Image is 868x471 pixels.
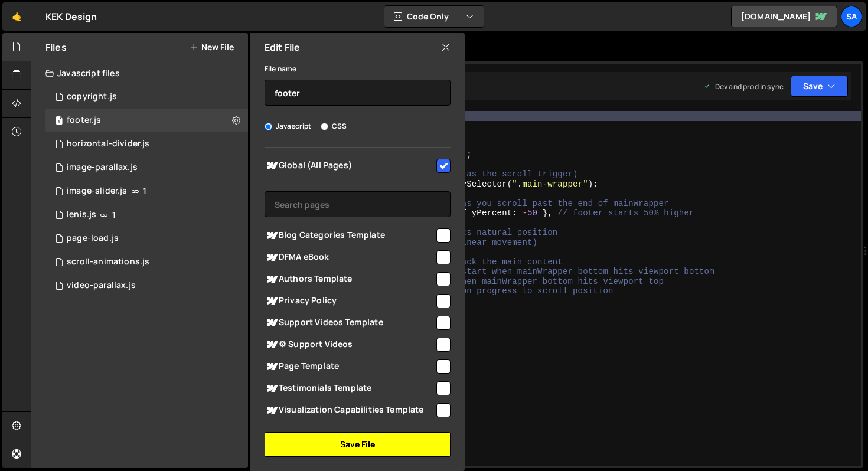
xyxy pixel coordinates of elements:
[67,91,117,102] div: copyright.js
[67,280,136,291] div: video-parallax.js
[265,80,451,106] input: Name
[321,123,328,130] input: CSS
[265,63,296,75] label: File name
[265,359,435,374] span: Page Template
[265,403,435,417] span: Visualization Capabilities Template
[265,432,451,457] button: Save File
[265,41,300,54] h2: Edit File
[265,250,435,264] span: DFMA eBook
[45,109,248,132] div: 11842/43741.js
[265,272,435,286] span: Authors Template
[45,156,248,179] div: 11842/43740.js
[703,81,784,91] div: Dev and prod in sync
[67,257,149,267] div: scroll-animations.js
[67,233,119,244] div: page-load.js
[265,381,435,395] span: Testimonials Template
[67,186,127,197] div: image-slider.js
[143,187,146,196] span: 1
[45,85,248,109] div: 11842/43737.js
[265,294,435,308] span: Privacy Policy
[45,41,67,54] h2: Files
[384,6,484,27] button: Code Only
[67,210,96,220] div: lenis.js
[265,159,435,173] span: Global (All Pages)
[265,316,435,330] span: Support Videos Template
[45,179,248,203] div: 11842/28122.js
[265,120,312,132] label: Javascript
[731,6,837,27] a: [DOMAIN_NAME]
[265,123,272,130] input: Javascript
[45,132,248,156] div: 11842/43746.js
[265,228,435,243] span: Blog Categories Template
[841,6,862,27] a: SA
[265,338,435,352] span: ⚙ Support Videos
[56,117,63,126] span: 1
[265,191,451,217] input: Search pages
[45,250,248,274] div: 11842/43660.js
[791,76,848,97] button: Save
[321,120,347,132] label: CSS
[31,61,248,85] div: Javascript files
[45,9,97,24] div: KEK Design
[45,203,248,227] div: 11842/43738.js
[190,42,234,52] button: New File
[45,274,248,297] div: 11842/43747.js
[112,210,116,220] span: 1
[67,139,149,149] div: horizontal-divider.js
[67,115,101,126] div: footer.js
[2,2,31,31] a: 🤙
[67,162,138,173] div: image-parallax.js
[45,227,248,250] div: 11842/43655.js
